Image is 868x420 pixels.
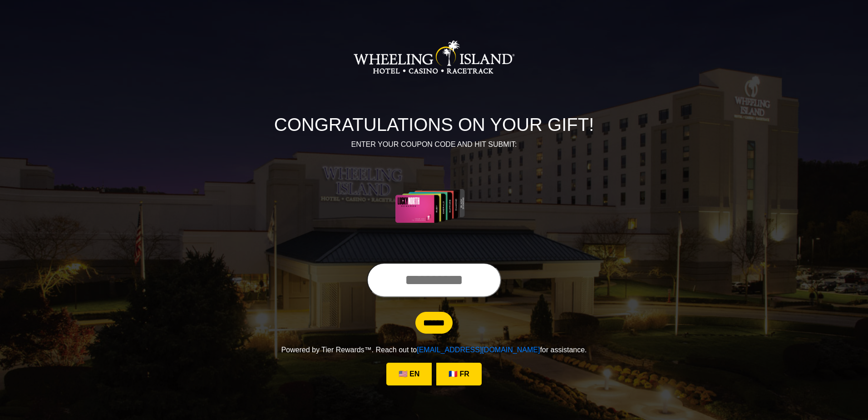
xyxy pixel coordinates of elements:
[374,161,495,252] img: Center Image
[436,363,482,385] a: 🇫🇷 FR
[417,346,540,354] a: [EMAIL_ADDRESS][DOMAIN_NAME]
[182,114,686,135] h1: CONGRATULATIONS ON YOUR GIFT!
[353,12,515,103] img: Logo
[281,346,587,354] span: Powered by Tier Rewards™. Reach out to for assistance.
[386,363,432,385] a: 🇺🇸 EN
[384,363,484,385] div: Language Selection
[182,139,686,150] p: ENTER YOUR COUPON CODE AND HIT SUBMIT:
